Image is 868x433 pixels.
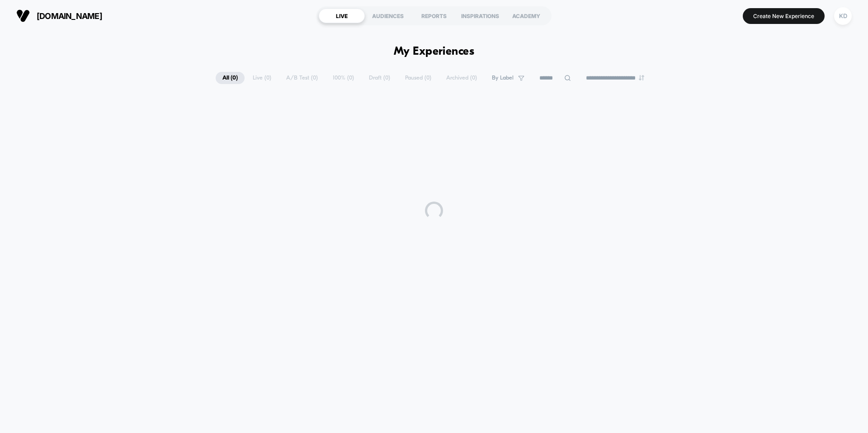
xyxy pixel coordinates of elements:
div: AUDIENCES [365,9,411,23]
span: By Label [492,75,514,81]
h1: My Experiences [394,45,475,58]
div: REPORTS [411,9,457,23]
span: All ( 0 ) [216,72,245,84]
img: end [639,75,644,80]
div: LIVE [319,9,365,23]
button: [DOMAIN_NAME] [14,9,105,23]
div: ACADEMY [503,9,549,23]
button: KD [831,7,854,25]
div: KD [834,7,852,25]
button: Create New Experience [743,8,825,24]
div: INSPIRATIONS [457,9,503,23]
img: Visually logo [16,9,30,23]
span: [DOMAIN_NAME] [37,11,102,21]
